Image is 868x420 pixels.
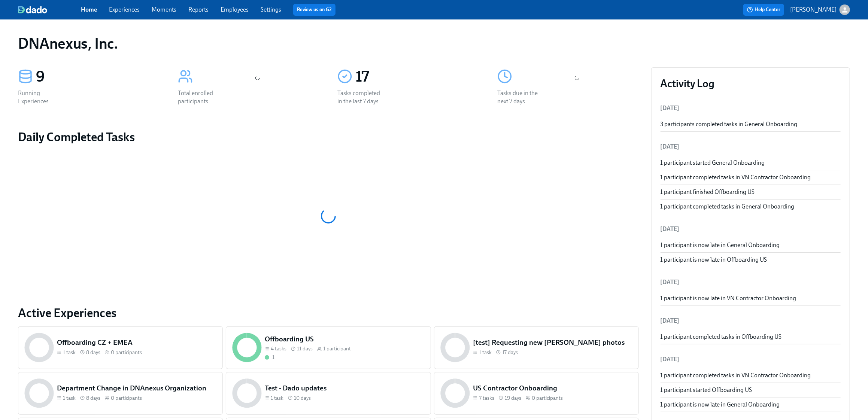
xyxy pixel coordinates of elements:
div: 1 participant is now late in General Onboarding [661,401,841,409]
div: 1 participant completed tasks in General Onboarding [661,203,841,211]
h5: Test - Dado updates [265,383,425,393]
span: 19 days [505,395,521,402]
div: 1 participant is now late in VN Contractor Onboarding [661,294,841,302]
h1: DNAnexus, Inc. [18,34,118,52]
h5: Offboarding US [265,334,425,344]
span: 11 days [297,345,313,352]
span: 8 days [86,395,100,402]
li: [DATE] [661,220,841,238]
div: Tasks due in the next 7 days [497,89,545,106]
div: 1 participant finished Offboarding US [661,188,841,196]
div: Completed all due tasks [265,354,274,361]
div: Tasks completed in the last 7 days [337,89,385,106]
h3: Activity Log [661,77,841,90]
div: 1 [272,354,274,361]
h5: [test] Requesting new [PERSON_NAME] photos [473,338,633,347]
img: dado [18,6,47,13]
div: 3 participants completed tasks in General Onboarding [661,120,841,128]
span: 1 task [63,349,76,356]
span: 1 task [479,349,492,356]
div: 1 participant completed tasks in VN Contractor Onboarding [661,371,841,380]
span: 0 participants [111,349,142,356]
span: 8 days [86,349,100,356]
a: Settings [261,6,281,13]
button: Review us on G2 [293,4,336,16]
a: Employees [221,6,249,13]
div: 1 participant is now late in Offboarding US [661,256,841,264]
a: Review us on G2 [297,6,332,13]
h5: US Contractor Onboarding [473,383,633,393]
div: Total enrolled participants [178,89,226,106]
li: [DATE] [661,350,841,368]
li: [DATE] [661,273,841,291]
button: [PERSON_NAME] [790,4,850,15]
li: [DATE] [661,312,841,330]
span: 1 task [63,395,76,402]
div: 1 participant started Offboarding US [661,386,841,394]
a: [test] Requesting new [PERSON_NAME] photos1 task 17 days [434,326,639,369]
a: Home [81,6,97,13]
span: 4 tasks [271,345,286,352]
div: 9 [36,67,160,86]
a: Department Change in DNAnexus Organization1 task 8 days0 participants [18,372,223,415]
a: Experiences [109,6,140,13]
span: 0 participants [111,395,142,402]
a: Reports [188,6,209,13]
div: 1 participant is now late in General Onboarding [661,241,841,249]
button: Help Center [743,4,784,16]
h5: Offboarding CZ + EMEA [57,338,217,347]
a: Offboarding US4 tasks 11 days1 participant1 [226,326,431,369]
div: 1 participant completed tasks in Offboarding US [661,333,841,341]
a: dado [18,6,81,13]
a: Moments [152,6,176,13]
span: 7 tasks [479,395,494,402]
a: Offboarding CZ + EMEA1 task 8 days0 participants [18,326,223,369]
a: US Contractor Onboarding7 tasks 19 days0 participants [434,372,639,415]
div: Running Experiences [18,89,66,106]
h5: Department Change in DNAnexus Organization [57,383,217,393]
div: 1 participant completed tasks in VN Contractor Onboarding [661,173,841,182]
a: Active Experiences [18,305,639,320]
p: [PERSON_NAME] [790,6,837,14]
div: 1 participant started General Onboarding [661,159,841,167]
a: Test - Dado updates1 task 10 days [226,372,431,415]
span: 17 days [502,349,518,356]
span: 1 task [271,395,283,402]
span: 10 days [294,395,311,402]
span: Help Center [747,6,780,13]
span: 1 participant [323,345,351,352]
li: [DATE] [661,99,841,117]
div: 17 [355,67,479,86]
h2: Daily Completed Tasks [18,130,639,144]
span: 0 participants [532,395,563,402]
li: [DATE] [661,138,841,156]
